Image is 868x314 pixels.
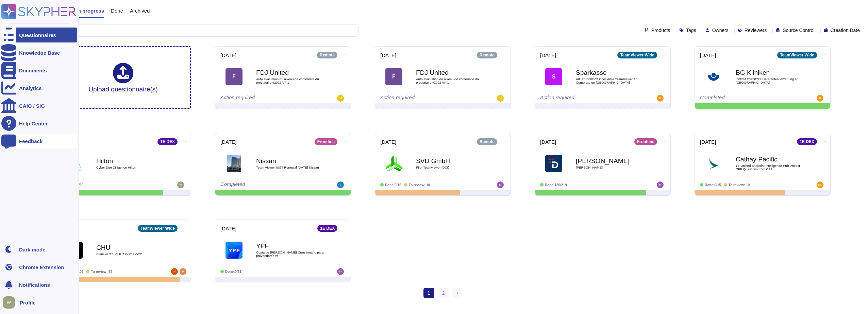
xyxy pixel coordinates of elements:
[1,98,77,113] a: CAIQ / SIG
[177,181,184,188] img: user
[1,116,77,131] a: Help Center
[657,181,664,188] img: user
[111,8,123,13] span: Done
[736,77,804,84] span: ISDSM 20250722 Lieferantenbewertung en [GEOGRAPHIC_DATA]
[19,265,64,270] div: Chrome Extension
[1,28,77,42] a: Questionnaires
[256,69,324,76] b: FDJ United
[540,53,556,58] span: [DATE]
[777,52,817,58] div: TeamViewer Wide
[817,181,823,188] img: user
[226,242,243,259] img: Logo
[438,288,449,298] a: 2
[700,139,716,144] span: [DATE]
[797,138,817,145] div: 1E DEX
[736,156,804,162] b: Cathay Pacific
[1,260,77,275] a: Chrome Extension
[712,28,729,33] span: Owners
[220,95,304,102] div: Action required
[180,268,186,275] img: user
[729,183,750,187] span: To review: 10
[657,95,664,102] img: user
[220,181,304,188] div: Completed
[497,95,504,102] img: user
[831,28,860,33] span: Creation Date
[477,138,497,145] div: Remote
[540,139,556,144] span: [DATE]
[96,252,164,256] span: Clausier SSI CHUT GHT HGTO
[256,77,324,84] span: Auto évaluation du niveau de conformité du prestataire v2022 VF 1
[96,158,164,164] b: Hilton
[651,28,670,33] span: Products
[705,68,722,85] img: Logo
[416,158,484,164] b: SVD GmbH
[96,244,164,251] b: CHU
[3,296,15,309] img: user
[700,95,783,102] div: Completed
[409,183,430,187] span: To review: 10
[19,50,60,55] div: Knowledge Base
[416,69,484,76] b: FDJ United
[497,181,504,188] img: user
[736,69,804,76] b: BG Kliniken
[88,63,158,92] div: Upload questionnaire(s)
[317,225,337,232] div: 1E DEX
[19,121,48,126] div: Help Center
[91,270,112,274] span: To review: 99
[157,138,178,145] div: 1E DEX
[576,77,644,84] span: Art. 25 DSGVO Checkliste TeamViewer 10 Corporate en [GEOGRAPHIC_DATA]
[220,226,236,231] span: [DATE]
[736,164,804,171] span: 1E Unified Endpoint Intelligence Hub Project RFP Questions from CPA
[385,183,401,187] span: Done: 0/16
[256,243,324,249] b: YPF
[545,155,562,172] img: Logo
[705,155,722,172] img: Logo
[817,95,823,102] img: user
[686,28,696,33] span: Tags
[1,63,77,78] a: Documents
[130,8,150,13] span: Archived
[1,81,77,95] a: Analytics
[138,225,178,232] div: TeamViewer Wide
[545,183,567,187] span: Done: 180/219
[416,77,484,84] span: Auto évaluation du niveau de conformité du prestataire v2022 VF 1
[385,155,402,172] img: Logo
[19,247,46,252] div: Dark mode
[19,86,42,91] div: Analytics
[76,8,104,13] span: In progress
[783,28,814,33] span: Source Control
[256,166,324,169] span: Team Viewer NIST Renewal [DATE] Nissan
[423,288,434,298] span: 1
[385,68,402,85] div: F
[27,24,358,36] input: Search by keywords
[337,268,344,275] img: user
[317,52,337,58] div: Remote
[477,52,497,58] div: Remote
[576,158,644,164] b: [PERSON_NAME]
[380,139,396,144] span: [DATE]
[256,158,324,164] b: Nissan
[220,53,236,58] span: [DATE]
[19,33,56,38] div: Questionnaires
[1,134,77,149] a: Feedback
[456,290,458,296] span: ›
[745,28,767,33] span: Reviewers
[700,53,716,58] span: [DATE]
[576,166,644,169] span: [PERSON_NAME]
[96,166,164,169] span: Cyber Due Dilligence Hilton
[705,183,721,187] span: Done: 0/15
[171,268,178,275] img: user
[220,139,236,144] span: [DATE]
[19,139,43,144] div: Feedback
[576,69,644,76] b: Sparkasse
[226,68,243,85] div: F
[540,95,623,102] div: Action required
[19,103,45,108] div: CAIQ / SIG
[337,95,344,102] img: user
[380,95,464,102] div: Action required
[20,300,36,305] span: Profile
[337,181,344,188] img: user
[617,52,657,58] div: TeamViewer Wide
[634,138,657,145] div: Frontline
[225,270,241,274] span: Done: 0/61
